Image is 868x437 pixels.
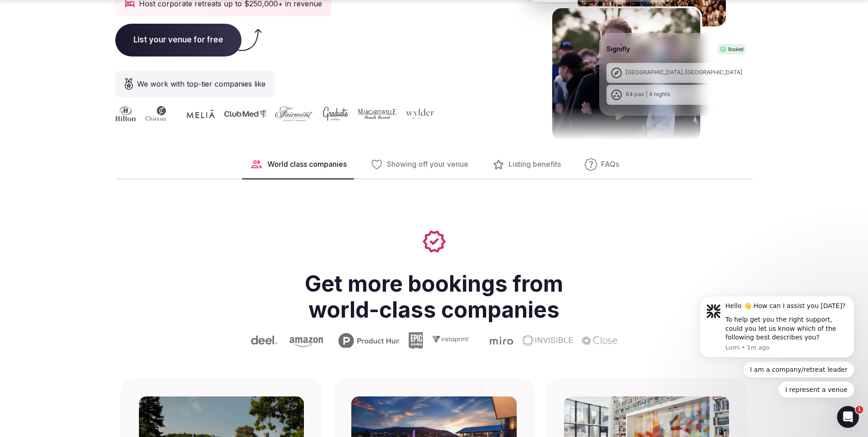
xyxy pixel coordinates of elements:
[856,406,863,413] span: 1
[837,406,859,428] iframe: Intercom live chat
[267,159,347,169] span: World class companies
[601,159,619,169] span: FAQs
[115,35,241,44] a: List your venue for free
[577,151,627,178] button: FAQs
[115,24,241,57] span: List your venue for free
[508,159,561,169] span: Listing benefits
[686,246,868,412] iframe: Intercom notifications message
[718,44,746,55] div: Booked
[626,91,670,98] div: 84 pax | 4 nights
[363,151,476,178] button: Showing off your venue
[115,71,275,97] div: We work with top-tier companies like
[550,6,702,142] img: Signifly Portugal Retreat
[387,159,468,169] span: Showing off your venue
[485,151,568,178] button: Listing benefits
[242,151,354,178] button: World class companies
[626,69,742,77] div: [GEOGRAPHIC_DATA], [GEOGRAPHIC_DATA]
[230,271,638,323] h2: Get more bookings from world-class companies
